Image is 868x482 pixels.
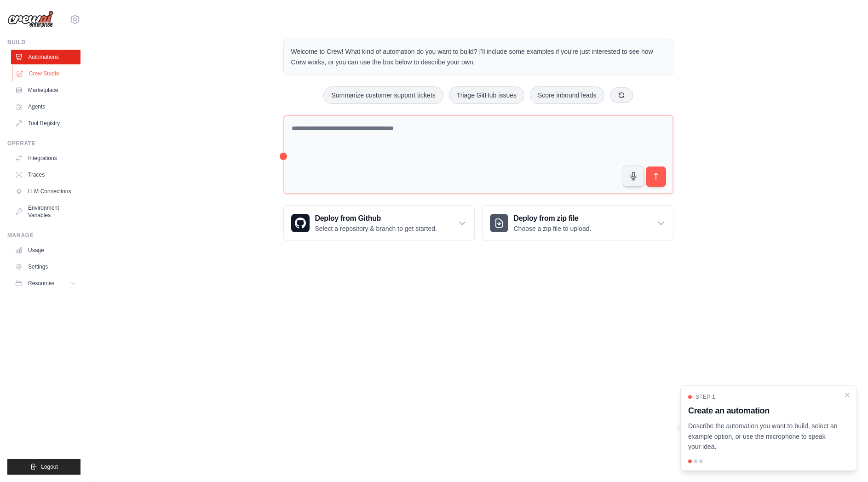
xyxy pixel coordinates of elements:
a: LLM Connections [11,184,80,199]
div: Operate [7,140,80,147]
img: Logo [7,11,53,28]
a: Traces [11,167,80,182]
a: Settings [11,259,80,274]
a: Agents [11,99,80,114]
button: Score inbound leads [530,86,604,104]
button: Triage GitHub issues [449,86,524,104]
div: Build [7,39,80,46]
h3: Deploy from Github [315,213,437,224]
p: Welcome to Crew! What kind of automation do you want to build? I'll include some examples if you'... [291,46,666,68]
span: Step 1 [696,393,715,401]
a: Automations [11,50,80,64]
span: Resources [28,280,54,287]
button: Logout [7,459,80,475]
a: Environment Variables [11,201,80,223]
a: Integrations [11,151,80,166]
p: Select a repository & branch to get started. [315,224,437,233]
h3: Create an automation [688,404,838,417]
button: Resources [11,276,80,291]
button: Close walkthrough [844,391,851,399]
a: Marketplace [11,83,80,98]
a: Usage [11,243,80,258]
p: Describe the automation you want to build, select an example option, or use the microphone to spe... [688,421,838,452]
h3: Deploy from zip file [514,213,592,224]
span: Logout [41,463,58,471]
div: Manage [7,232,80,239]
p: Choose a zip file to upload. [514,224,592,233]
iframe: Chat Widget [822,438,868,482]
a: Tool Registry [11,116,80,131]
a: Crew Studio [12,66,81,81]
button: Summarize customer support tickets [323,86,443,104]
